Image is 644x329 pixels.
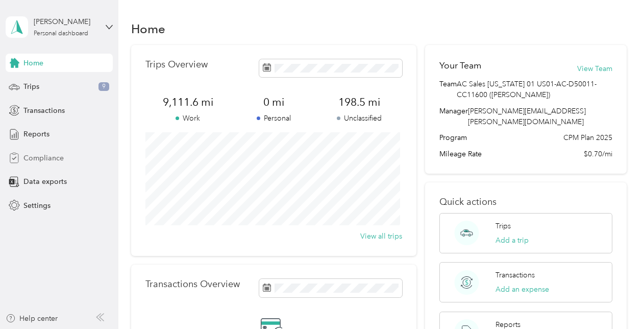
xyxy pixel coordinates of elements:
span: Data exports [23,176,67,187]
div: Personal dashboard [34,31,88,37]
span: Transactions [23,105,65,116]
p: Unclassified [316,113,402,124]
p: Trips Overview [145,59,208,70]
p: Trips [496,221,511,231]
span: 198.5 mi [316,95,402,109]
span: 9 [98,82,109,91]
p: Quick actions [439,197,612,207]
span: 0 mi [231,95,316,109]
div: [PERSON_NAME] [34,16,97,27]
span: Settings [23,200,51,211]
span: Manager [439,106,468,127]
span: 9,111.6 mi [145,95,231,109]
p: Transactions [496,270,535,280]
span: CPM Plan 2025 [563,132,612,143]
button: View all trips [360,231,402,242]
span: Reports [23,129,49,139]
button: Add an expense [496,284,549,295]
span: Compliance [23,153,64,163]
span: Home [23,58,43,68]
h1: Home [131,24,165,34]
span: [PERSON_NAME][EMAIL_ADDRESS][PERSON_NAME][DOMAIN_NAME] [468,107,586,126]
span: $0.70/mi [584,149,612,159]
span: Team [439,79,457,100]
span: Program [439,132,467,143]
span: Trips [23,81,39,92]
button: Help center [6,313,58,324]
span: Mileage Rate [439,149,482,159]
button: Add a trip [496,235,529,246]
h2: Your Team [439,59,481,72]
span: AC Sales [US_STATE] 01 US01-AC-D50011-CC11600 ([PERSON_NAME]) [457,79,612,100]
iframe: Everlance-gr Chat Button Frame [587,272,644,329]
p: Work [145,113,231,124]
p: Personal [231,113,316,124]
p: Transactions Overview [145,279,240,290]
button: View Team [577,63,612,74]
